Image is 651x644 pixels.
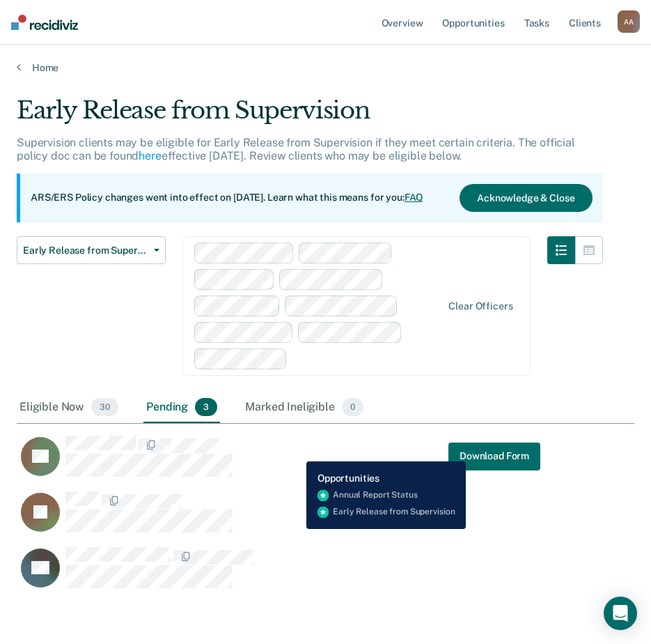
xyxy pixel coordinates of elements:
span: 0 [342,398,363,416]
div: Clear officers [448,300,512,312]
div: Eligible Now30 [17,392,121,423]
div: CaseloadOpportunityCell-02758348 [17,546,557,602]
div: Early Release from Supervision [17,96,603,136]
span: 30 [91,398,118,416]
button: AA [618,10,640,33]
button: Early Release from Supervision [17,236,166,264]
div: CaseloadOpportunityCell-05022287 [17,435,557,491]
p: ARS/ERS Policy changes went into effect on [DATE]. Learn what this means for you: [31,191,423,205]
img: Recidiviz [11,15,78,30]
div: Marked Ineligible0 [242,392,366,423]
div: Open Intercom Messenger [604,597,637,630]
div: A A [618,10,640,33]
button: Download Form [448,442,540,470]
a: Navigate to form link [448,442,540,470]
p: Supervision clients may be eligible for Early Release from Supervision if they meet certain crite... [17,136,575,162]
a: FAQ [405,192,424,203]
span: 3 [195,398,217,416]
a: here [139,149,161,162]
span: Early Release from Supervision [23,245,148,256]
button: Acknowledge & Close [460,184,592,212]
div: CaseloadOpportunityCell-03406985 [17,491,557,546]
div: Pending3 [143,392,220,423]
a: Home [17,61,634,74]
